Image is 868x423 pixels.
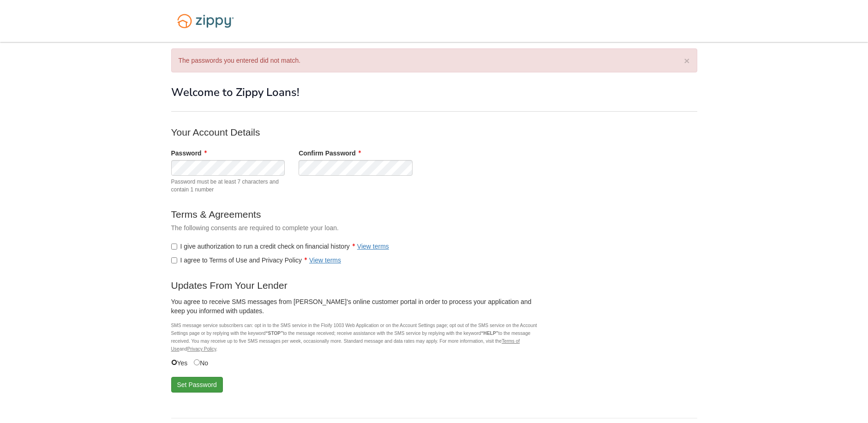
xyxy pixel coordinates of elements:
[299,149,361,158] label: Confirm Password
[171,359,177,365] input: Yes
[171,377,223,393] button: Set Password
[171,242,389,251] label: I give authorization to run a credit check on financial history
[171,149,207,158] label: Password
[171,256,341,265] label: I agree to Terms of Use and Privacy Policy
[171,297,540,319] div: You agree to receive SMS messages from [PERSON_NAME]'s online customer portal in order to process...
[171,9,240,33] img: Logo
[299,160,413,176] input: Verify Password
[171,125,540,139] p: Your Account Details
[171,223,540,232] p: The following consents are required to complete your loan.
[171,48,697,72] div: The passwords you entered did not match.
[171,323,537,352] small: SMS message service subscribers can: opt in to the SMS service in the Floify 1003 Web Application...
[171,357,188,368] label: Yes
[171,178,285,194] span: Password must be at least 7 characters and contain 1 number
[171,279,540,292] p: Updates From Your Lender
[266,331,283,336] b: “STOP”
[481,331,498,336] b: “HELP”
[171,257,177,263] input: I agree to Terms of Use and Privacy PolicyView terms
[194,357,208,368] label: No
[357,243,389,250] a: View terms
[171,244,177,250] input: I give authorization to run a credit check on financial historyView terms
[194,359,200,365] input: No
[187,346,216,352] a: Privacy Policy
[171,86,697,98] h1: Welcome to Zippy Loans!
[171,208,540,221] p: Terms & Agreements
[309,256,341,264] a: View terms
[684,56,689,66] button: ×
